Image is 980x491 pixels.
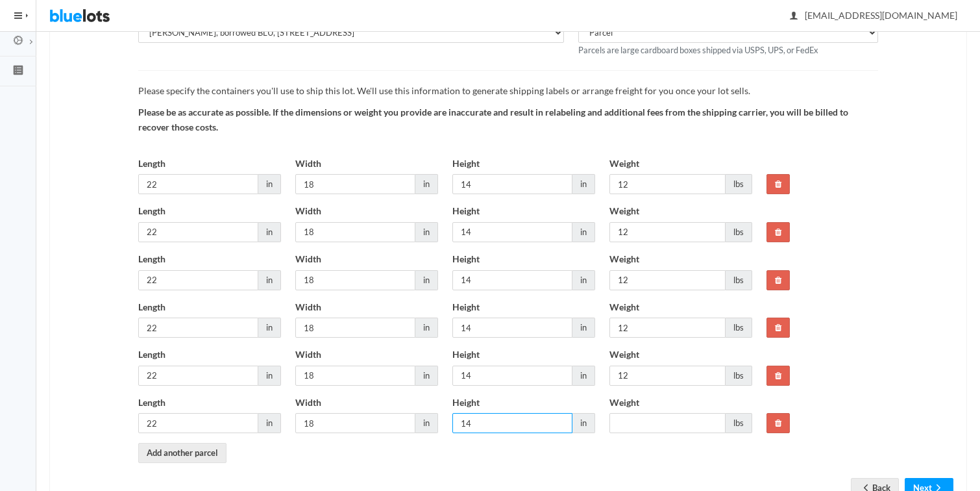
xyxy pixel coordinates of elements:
label: Length [138,204,165,219]
label: Width [295,252,321,267]
strong: Please be as accurate as possible. If the dimensions or weight you provide are inaccurate and res... [138,107,848,132]
label: Weight [609,347,639,362]
span: [EMAIL_ADDRESS][DOMAIN_NAME] [790,10,957,21]
label: Height [452,204,480,219]
label: Length [138,396,165,410]
label: Height [452,252,480,267]
label: Width [295,204,321,219]
label: Height [452,300,480,315]
label: Height [452,157,480,171]
span: lbs [726,318,752,338]
span: in [572,318,595,338]
span: in [415,222,438,242]
span: lbs [726,222,752,242]
label: Width [295,157,321,171]
span: in [258,270,281,290]
label: Height [452,396,480,410]
label: Width [295,300,321,315]
label: Length [138,300,165,315]
span: in [572,174,595,194]
label: Weight [609,252,639,267]
span: in [258,413,281,433]
span: in [572,413,595,433]
span: lbs [726,270,752,290]
label: Length [138,252,165,267]
span: in [572,222,595,242]
label: Height [452,347,480,362]
span: in [572,270,595,290]
label: Weight [609,300,639,315]
a: Add another parcel [138,443,227,463]
span: in [258,174,281,194]
span: in [415,270,438,290]
label: Length [138,347,165,362]
label: Width [295,347,321,362]
p: Please specify the containers you'll use to ship this lot. We'll use this information to generate... [138,84,878,99]
span: in [258,366,281,386]
label: Width [295,396,321,410]
span: lbs [726,366,752,386]
span: lbs [726,413,752,433]
ion-icon: person [787,10,800,23]
label: Weight [609,204,639,219]
label: Length [138,157,165,171]
label: Weight [609,157,639,171]
span: in [258,318,281,338]
span: in [415,413,438,433]
span: in [258,222,281,242]
label: Weight [609,396,639,410]
span: lbs [726,174,752,194]
span: in [415,174,438,194]
small: Parcels are large cardboard boxes shipped via USPS, UPS, or FedEx [578,45,818,55]
span: in [572,366,595,386]
span: in [415,366,438,386]
span: in [415,318,438,338]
